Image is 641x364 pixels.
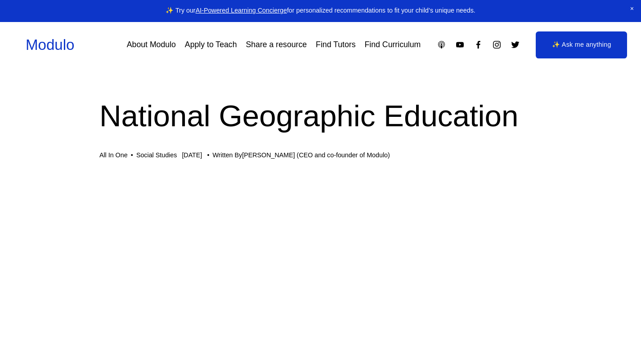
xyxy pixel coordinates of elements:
[182,151,202,159] span: [DATE]
[365,37,421,53] a: Find Curriculum
[246,37,307,53] a: Share a resource
[99,95,542,137] h1: National Geographic Education
[511,40,520,49] a: Twitter
[99,151,128,159] a: All In One
[136,151,177,159] a: Social Studies
[26,36,75,53] a: Modulo
[474,40,483,49] a: Facebook
[316,37,355,53] a: Find Tutors
[536,31,627,58] a: ✨ Ask me anything
[185,37,237,53] a: Apply to Teach
[455,40,465,49] a: YouTube
[437,40,446,49] a: Apple Podcasts
[196,7,287,14] a: AI-Powered Learning Concierge
[127,37,176,53] a: About Modulo
[213,151,390,159] div: Written By
[492,40,502,49] a: Instagram
[242,151,390,159] a: [PERSON_NAME] (CEO and co-founder of Modulo)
